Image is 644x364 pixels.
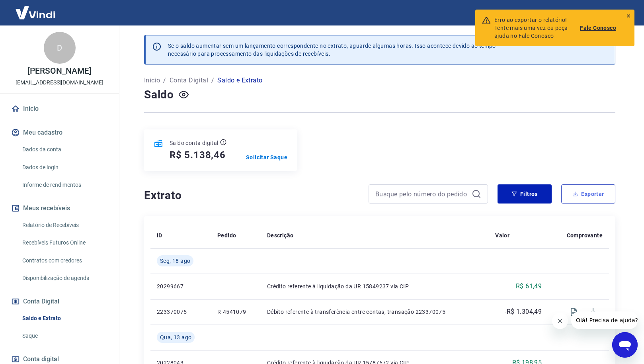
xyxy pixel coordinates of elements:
[5,6,67,12] span: Olá! Precisa de ajuda?
[170,139,219,147] p: Saldo conta digital
[505,307,542,317] p: -R$ 1.304,49
[157,308,205,316] p: 223370075
[217,308,254,316] p: R-4541079
[168,42,496,58] p: Se o saldo aumentar sem um lançamento correspondente no extrato, aguarde algumas horas. Isso acon...
[19,270,109,286] a: Disponibilização de agenda
[19,252,109,269] a: Contratos com credores
[495,231,509,239] p: Valor
[498,184,552,204] button: Filtros
[612,332,638,358] iframe: Botão para abrir a janela de mensagens
[10,124,109,141] button: Meu cadastro
[564,302,584,321] span: Visualizar
[567,231,603,239] p: Comprovante
[561,184,615,204] button: Exportar
[144,188,359,204] h4: Extrato
[246,153,287,161] a: Solicitar Saque
[144,76,160,85] a: Início
[584,302,603,321] span: Download
[19,328,109,344] a: Saque
[267,282,482,290] p: Crédito referente à liquidação da UR 15849237 via CIP
[19,217,109,233] a: Relatório de Recebíveis
[19,310,109,327] a: Saldo e Extrato
[10,293,109,310] button: Conta Digital
[516,282,542,291] p: R$ 61,49
[160,333,191,341] span: Qua, 13 ago
[217,231,236,239] p: Pedido
[267,231,294,239] p: Descrição
[267,308,482,316] p: Débito referente à transferência entre contas, transação 223370075
[10,0,61,25] img: Vindi
[16,78,103,87] p: [EMAIL_ADDRESS][DOMAIN_NAME]
[19,159,109,176] a: Dados de login
[27,67,91,75] p: [PERSON_NAME]
[19,177,109,193] a: Informe de rendimentos
[157,231,162,239] p: ID
[44,32,76,64] div: D
[160,257,190,265] span: Seg, 18 ago
[163,76,166,85] p: /
[571,311,638,329] iframe: Mensagem da empresa
[157,282,205,290] p: 20299667
[375,188,468,200] input: Busque pelo número do pedido
[144,87,174,103] h4: Saldo
[170,149,226,161] h5: R$ 5.138,46
[10,100,109,117] a: Início
[494,16,580,40] div: Erro ao exportar o relatório! Tente mais uma vez ou peça ajuda no Fale Conosco
[217,76,262,85] p: Saldo e Extrato
[10,200,109,217] button: Meus recebíveis
[552,313,568,329] iframe: Fechar mensagem
[211,76,214,85] p: /
[580,24,616,32] a: Fale Conosco
[19,235,109,251] a: Recebíveis Futuros Online
[19,141,109,158] a: Dados da conta
[170,76,208,85] a: Conta Digital
[606,6,634,20] button: Sair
